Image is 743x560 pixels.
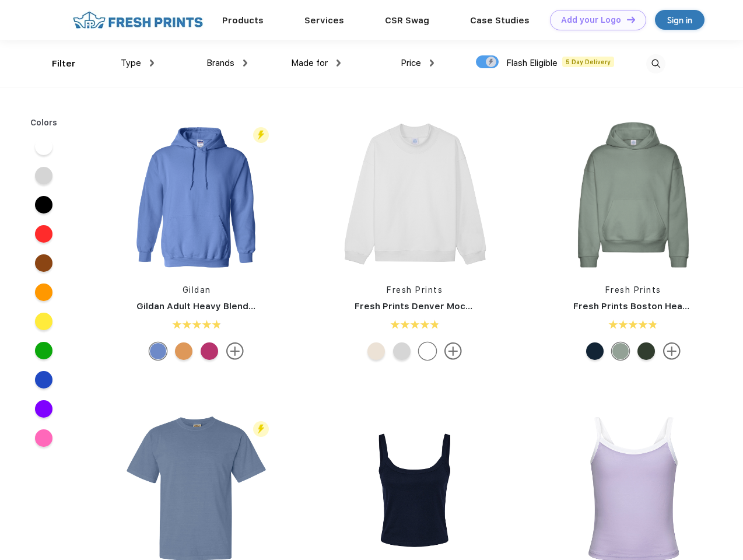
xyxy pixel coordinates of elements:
a: Fresh Prints [605,285,661,295]
a: Sign in [655,10,705,30]
div: Colors [22,117,66,129]
div: Old Gold [175,342,192,360]
a: Gildan [183,285,211,295]
div: Navy [586,342,604,360]
div: Carolina Blue [149,342,167,360]
span: 5 Day Delivery [562,57,614,67]
img: desktop_search.svg [646,54,665,73]
div: Add your Logo [561,15,621,25]
img: DT [627,16,635,23]
a: Fresh Prints Denver Mock Neck Heavyweight Sweatshirt [355,301,608,311]
span: Made for [291,58,328,68]
div: Sage Green [612,342,629,360]
div: Forest Green [637,342,655,360]
a: Products [222,15,264,26]
img: flash_active_toggle.svg [253,421,269,437]
img: dropdown.png [150,60,154,66]
img: more.svg [226,342,244,360]
img: dropdown.png [243,60,247,66]
img: dropdown.png [337,60,341,66]
div: White [419,342,436,360]
div: Sign in [667,13,692,27]
img: func=resize&h=266 [337,117,492,272]
div: Ash Grey [393,342,411,360]
span: Flash Eligible [506,58,558,68]
a: Fresh Prints [387,285,443,295]
div: Filter [52,57,76,71]
span: Price [401,58,421,68]
span: Brands [206,58,234,68]
a: Gildan Adult Heavy Blend 8 Oz. 50/50 Hooded Sweatshirt [136,301,391,311]
div: Buttermilk [367,342,385,360]
span: Type [121,58,141,68]
img: fo%20logo%202.webp [69,10,206,30]
img: dropdown.png [430,60,434,66]
img: more.svg [444,342,462,360]
img: more.svg [663,342,681,360]
img: flash_active_toggle.svg [253,127,269,143]
img: func=resize&h=266 [556,117,711,272]
img: func=resize&h=266 [119,117,274,272]
div: Heliconia [201,342,218,360]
